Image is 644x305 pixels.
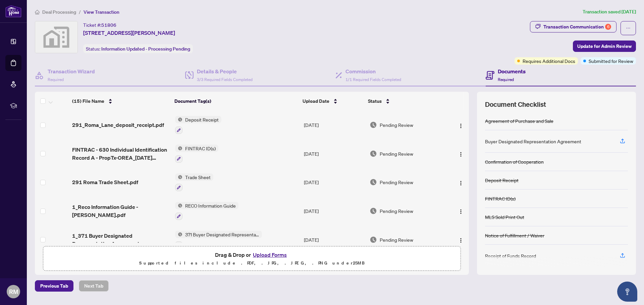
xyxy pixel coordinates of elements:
[42,9,76,15] span: Deal Processing
[83,29,175,37] span: [STREET_ADDRESS][PERSON_NAME]
[79,8,81,16] li: /
[455,177,466,187] button: Logo
[101,46,190,52] span: Information Updated - Processing Pending
[175,116,221,134] button: Status IconDeposit Receipt
[175,231,262,249] button: Status Icon371 Buyer Designated Representation Agreement - Authority for Purchase or Lease
[370,236,377,243] img: Document Status
[69,92,172,110] th: (15) File Name
[485,213,524,221] div: MLS Sold Print Out
[458,152,464,157] img: Logo
[72,121,164,129] span: 291_Roma_Lane_deposit_receipt.pdf
[380,150,413,157] span: Pending Review
[182,173,213,181] span: Trade Sheet
[40,281,68,291] span: Previous Tab
[175,231,182,238] img: Status Icon
[485,252,536,259] div: Receipt of Funds Record
[605,24,611,30] div: 6
[365,92,444,110] th: Status
[573,41,636,52] button: Update for Admin Review
[485,138,581,145] div: Buyer Designated Representation Agreement
[380,236,413,243] span: Pending Review
[48,77,64,82] span: Required
[301,110,367,139] td: [DATE]
[182,231,262,238] span: 371 Buyer Designated Representation Agreement - Authority for Purchase or Lease
[72,203,170,219] span: 1_Reco Information Guide - [PERSON_NAME].pdf
[301,197,367,225] td: [DATE]
[543,21,611,32] div: Transaction Communication
[43,246,461,271] span: Drag & Drop orUpload FormsSupported files include .PDF, .JPG, .JPEG, .PNG under25MB
[175,173,182,181] img: Status Icon
[458,209,464,214] img: Logo
[182,202,238,209] span: RECO Information Guide
[370,150,377,157] img: Document Status
[35,21,77,53] img: svg%3e
[303,97,329,105] span: Upload Date
[182,145,218,152] span: FINTRAC ID(s)
[485,176,519,184] div: Deposit Receipt
[370,178,377,186] img: Document Status
[172,92,300,110] th: Document Tag(s)
[251,250,289,259] button: Upload Forms
[175,173,213,192] button: Status IconTrade Sheet
[175,145,218,163] button: Status IconFINTRAC ID(s)
[79,280,109,292] button: Next Tab
[301,225,367,254] td: [DATE]
[485,100,546,109] span: Document Checklist
[455,120,466,130] button: Logo
[35,280,73,292] button: Previous Tab
[175,145,182,152] img: Status Icon
[368,97,382,105] span: Status
[47,259,457,267] p: Supported files include .PDF, .JPG, .JPEG, .PNG under 25 MB
[175,202,182,209] img: Status Icon
[458,180,464,186] img: Logo
[345,67,401,75] h4: Commission
[380,178,413,186] span: Pending Review
[498,77,514,82] span: Required
[35,10,40,14] span: home
[380,207,413,215] span: Pending Review
[5,5,21,17] img: logo
[485,158,544,165] div: Confirmation of Cooperation
[9,287,18,296] span: RM
[458,123,464,129] img: Logo
[370,207,377,215] img: Document Status
[72,97,104,105] span: (15) File Name
[583,8,636,16] article: Transaction saved [DATE]
[301,139,367,168] td: [DATE]
[72,232,170,248] span: 1_371 Buyer Designated Representation Agreement [PERSON_NAME]- PropTx-[PERSON_NAME].pdf
[83,44,193,53] div: Status:
[455,206,466,216] button: Logo
[182,116,221,123] span: Deposit Receipt
[530,21,616,32] button: Transaction Communication6
[458,238,464,243] img: Logo
[197,77,253,82] span: 3/3 Required Fields Completed
[485,232,544,239] div: Notice of Fulfillment / Waiver
[523,57,575,65] span: Requires Additional Docs
[301,168,367,197] td: [DATE]
[84,9,119,15] span: View Transaction
[175,116,182,123] img: Status Icon
[577,41,632,52] span: Update for Admin Review
[626,26,631,30] span: ellipsis
[498,67,526,75] h4: Documents
[197,67,253,75] h4: Details & People
[455,148,466,159] button: Logo
[72,178,138,186] span: 291 Roma Trade Sheet.pdf
[175,202,238,220] button: Status IconRECO Information Guide
[617,282,637,302] button: Open asap
[485,117,553,125] div: Agreement of Purchase and Sale
[83,21,116,29] div: Ticket #:
[215,250,289,259] span: Drag & Drop or
[300,92,365,110] th: Upload Date
[380,121,413,129] span: Pending Review
[589,57,633,65] span: Submitted for Review
[101,22,116,28] span: 51806
[345,77,401,82] span: 1/1 Required Fields Completed
[370,121,377,129] img: Document Status
[72,146,170,162] span: FINTRAC - 630 Individual Identification Record A - PropTx-OREA_[DATE] 15_27_11.pdf
[485,195,516,202] div: FINTRAC ID(s)
[48,67,95,75] h4: Transaction Wizard
[455,234,466,245] button: Logo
